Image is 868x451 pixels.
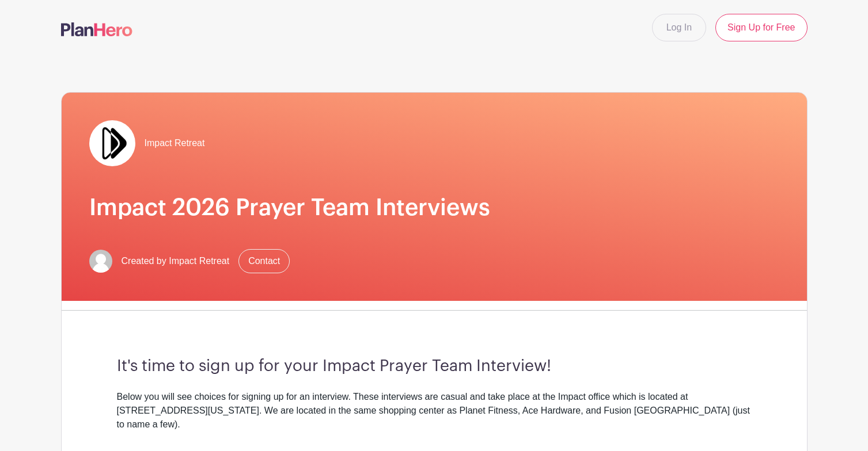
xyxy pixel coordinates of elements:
a: Log In [652,14,706,41]
a: Sign Up for Free [715,14,807,41]
img: default-ce2991bfa6775e67f084385cd625a349d9dcbb7a52a09fb2fda1e96e2d18dcdb.png [89,250,112,273]
div: Below you will see choices for signing up for an interview. These interviews are casual and take ... [117,390,752,431]
h1: Impact 2026 Prayer Team Interviews [89,194,779,221]
img: logo-507f7623f17ff9eddc593b1ce0a138ce2505c220e1c5a4e2b4648c50719b7d32.svg [61,22,132,36]
h3: It's time to sign up for your Impact Prayer Team Interview! [117,357,752,376]
span: Created by Impact Retreat [122,254,230,268]
a: Contact [238,249,290,273]
img: Double%20Arrow%20Logo.jpg [89,120,135,166]
span: Impact Retreat [145,136,205,150]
